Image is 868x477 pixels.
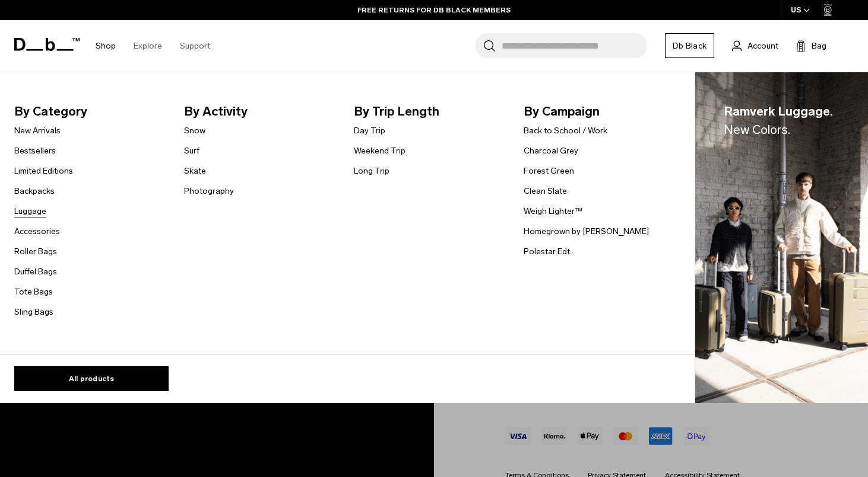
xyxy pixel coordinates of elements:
[354,102,505,121] span: By Trip Length
[524,102,674,121] span: By Campaign
[732,39,778,53] a: Account
[87,20,219,72] nav: Main Navigation
[812,40,826,52] span: Bag
[180,25,210,67] a: Support
[796,39,826,53] button: Bag
[357,5,511,15] a: FREE RETURNS FOR DB BLACK MEMBERS
[747,40,778,52] span: Account
[14,265,57,278] a: Duffel Bags
[14,185,55,197] a: Backpacks
[14,165,73,177] a: Limited Editions
[14,366,169,391] a: All products
[184,185,234,197] a: Photography
[524,225,649,238] a: Homegrown by [PERSON_NAME]
[354,165,389,177] a: Long Trip
[695,72,868,404] a: Ramverk Luggage.New Colors. Db
[184,165,206,177] a: Skate
[14,306,53,318] a: Sling Bags
[665,33,714,58] a: Db Black
[14,245,57,258] a: Roller Bags
[524,205,582,217] a: Weigh Lighter™
[524,165,574,177] a: Forest Green
[354,145,406,157] a: Weekend Trip
[184,124,205,137] a: Snow
[14,124,61,137] a: New Arrivals
[14,102,165,121] span: By Category
[14,286,53,298] a: Tote Bags
[524,124,607,137] a: Back to School / Work
[14,225,60,238] a: Accessories
[184,102,335,121] span: By Activity
[184,145,199,157] a: Surf
[14,205,46,217] a: Luggage
[724,102,833,139] span: Ramverk Luggage.
[724,122,790,137] span: New Colors.
[134,25,162,67] a: Explore
[524,185,567,197] a: Clean Slate
[354,124,385,137] a: Day Trip
[524,145,578,157] a: Charcoal Grey
[96,25,116,67] a: Shop
[524,245,572,258] a: Polestar Edt.
[695,72,868,404] img: Db
[14,145,56,157] a: Bestsellers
